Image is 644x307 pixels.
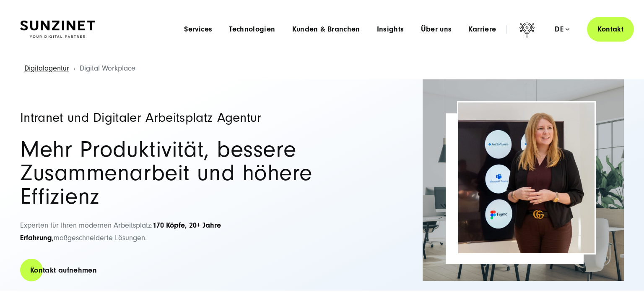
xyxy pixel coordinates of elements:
[423,79,624,281] img: Full-Service Digitalagentur SUNZINET - Digitaler Arbeitsplatz Agentur_2
[229,25,275,34] a: Technologien
[20,138,314,208] h2: Mehr Produktivität, bessere Zusammenarbeit und höhere Effizienz
[377,25,404,34] a: Insights
[24,64,69,73] a: Digitalagentur
[184,25,212,34] a: Services
[20,221,221,243] span: xperten für Ihren modernen Arbeitsplatz: maßgeschneiderte Lösungen.
[587,17,634,42] a: Kontakt
[20,111,314,124] h1: Intranet und Digitaler Arbeitsplatz Agentur
[421,25,452,34] a: Über uns
[292,25,360,34] a: Kunden & Branchen
[80,64,135,73] span: Digital Workplace
[20,21,95,38] img: SUNZINET Full Service Digital Agentur
[555,25,569,34] div: de
[20,258,107,282] a: Kontakt aufnehmen
[20,219,314,245] p: E
[468,25,496,34] a: Karriere
[458,102,595,253] img: Intranet und Digitaler Arbeitsplatz Agentur Header | Mitarbeiterin präsentiert etwas vor dem Bild...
